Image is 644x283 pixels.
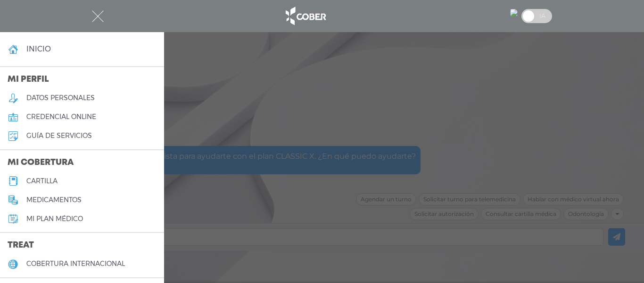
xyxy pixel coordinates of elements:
h4: inicio [26,44,51,53]
h5: datos personales [26,94,95,102]
img: Cober_menu-close-white.svg [92,10,104,22]
h5: cartilla [26,177,58,185]
img: logo_cober_home-white.png [281,5,330,27]
img: 7294 [510,9,518,17]
h5: medicamentos [26,196,82,204]
h5: credencial online [26,113,96,121]
h5: Mi plan médico [26,215,83,223]
h5: cobertura internacional [26,260,125,268]
h5: guía de servicios [26,132,92,140]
